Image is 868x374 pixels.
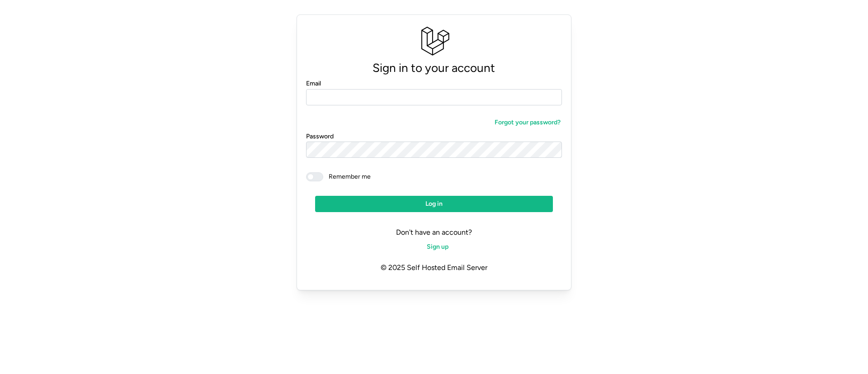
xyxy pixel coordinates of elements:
p: © 2025 Self Hosted Email Server [306,255,562,281]
p: Sign in to your account [306,58,562,78]
label: Password [306,132,334,142]
p: Don't have an account? [306,227,562,238]
span: Log in [425,196,443,212]
button: Log in [315,196,553,212]
a: Forgot your password? [486,114,562,131]
span: Remember me [323,172,371,181]
span: Sign up [427,239,448,255]
a: Sign up [418,239,450,255]
span: Forgot your password? [495,115,561,130]
label: Email [306,79,321,89]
